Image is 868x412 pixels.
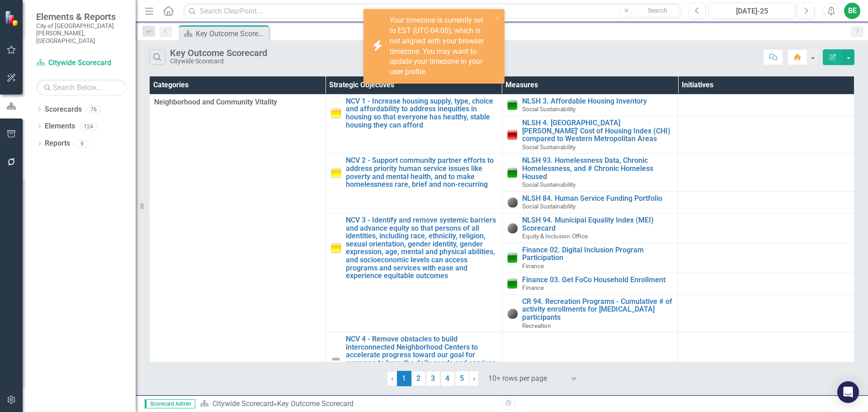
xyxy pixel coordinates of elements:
[36,22,127,44] small: City of [GEOGRAPHIC_DATA][PERSON_NAME], [GEOGRAPHIC_DATA]
[86,105,101,113] div: 76
[522,203,576,210] span: Social Sustainability
[522,143,576,151] span: Social Sustainability
[330,242,341,253] img: Caution
[330,354,341,365] img: Not Defined
[522,156,674,180] a: NLSH 93. Homelessness Data, Chronic Homelessness, and # Chronic Homeless Housed
[154,97,321,108] span: Neighborhood and Community Vitality
[502,294,678,332] td: Double-Click to Edit Right Click for Context Menu
[455,371,469,386] a: 5
[45,138,70,149] a: Reports
[330,108,341,118] img: Caution
[522,119,674,143] a: NLSH 4. [GEOGRAPHIC_DATA][PERSON_NAME]' Cost of Housing Index (CHI) compared to Western Metropoli...
[837,381,859,403] div: Open Intercom Messenger
[426,371,440,386] a: 3
[507,129,518,140] img: Below Plan
[502,154,678,191] td: Double-Click to Edit Right Click for Context Menu
[150,94,326,386] td: Double-Click to Edit
[277,399,354,408] div: Key Outcome Scorecard
[5,10,20,26] img: ClearPoint Strategy
[522,194,674,203] a: NLSH 84. Human Service Funding Portfolio
[502,213,678,243] td: Double-Click to Edit Right Click for Context Menu
[346,97,497,129] a: NCV 1 - Increase housing supply, type, choice and affordability to address inequities in housing ...
[325,332,502,386] td: Double-Click to Edit Right Click for Context Menu
[325,154,502,213] td: Double-Click to Edit Right Click for Context Menu
[145,399,195,408] span: Scorecard Admin
[390,15,492,77] div: Your timezone is currently set to EST (UTC-04:00), which is not aligned with your browser timezon...
[45,121,75,132] a: Elements
[36,11,127,22] span: Elements & Reports
[507,99,518,110] img: On Target
[502,191,678,213] td: Double-Click to Edit Right Click for Context Menu
[648,7,667,14] span: Search
[502,116,678,154] td: Double-Click to Edit Right Click for Context Menu
[522,276,674,284] a: Finance 03. Get FoCo Household Enrollment
[522,298,674,322] a: CR 94. Recreation Programs - Cumulative # of activity enrollments for [MEDICAL_DATA] participants
[45,104,82,115] a: Scorecards
[507,197,518,208] img: No Information
[502,94,678,116] td: Double-Click to Edit Right Click for Context Menu
[330,167,341,178] img: Caution
[170,48,267,58] div: Key Outcome Scorecard
[522,97,674,105] a: NLSH 3. Affordable Housing Inventory
[325,213,502,332] td: Double-Click to Edit Right Click for Context Menu
[712,6,792,17] div: [DATE]-25
[391,374,393,383] span: ‹
[346,216,497,280] a: NCV 3 - Identify and remove systemic barriers and advance equity so that persons of all identitie...
[507,278,518,289] img: On Target
[75,140,89,147] div: 9
[36,58,127,68] a: Citywide Scorecard
[522,181,576,188] span: Social Sustainability
[522,216,674,232] a: NLSH 94. Municipal Equality Index (MEI) Scorecard
[507,167,518,178] img: On Target
[522,246,674,262] a: Finance 02. Digital Inclusion Program Participation
[495,13,501,23] button: close
[440,371,455,386] a: 4
[502,273,678,294] td: Double-Click to Edit Right Click for Context Menu
[170,58,267,65] div: Citywide Scorecard
[708,3,795,19] button: [DATE]-25
[200,399,495,409] div: »
[346,335,497,383] a: NCV 4 - Remove obstacles to build interconnected Neighborhood Centers to accelerate progress towa...
[522,262,544,270] span: Finance
[502,243,678,273] td: Double-Click to Edit Right Click for Context Menu
[522,105,576,113] span: Social Sustainability
[522,322,551,329] span: Recreation
[507,308,518,319] img: No Information
[411,371,426,386] a: 2
[397,371,411,386] span: 1
[196,28,267,39] div: Key Outcome Scorecard
[212,399,274,408] a: Citywide Scorecard
[507,252,518,263] img: On Target
[635,5,680,17] button: Search
[346,156,497,188] a: NCV 2 - Support community partner efforts to address priority human service issues like poverty a...
[522,232,588,240] span: Equity & Inclusion Office
[507,223,518,233] img: No Information
[522,284,544,291] span: Finance
[36,80,127,95] input: Search Below...
[325,94,502,154] td: Double-Click to Edit Right Click for Context Menu
[844,3,860,19] button: BE
[183,3,682,19] input: Search ClearPoint...
[80,123,97,130] div: 124
[473,374,475,383] span: ›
